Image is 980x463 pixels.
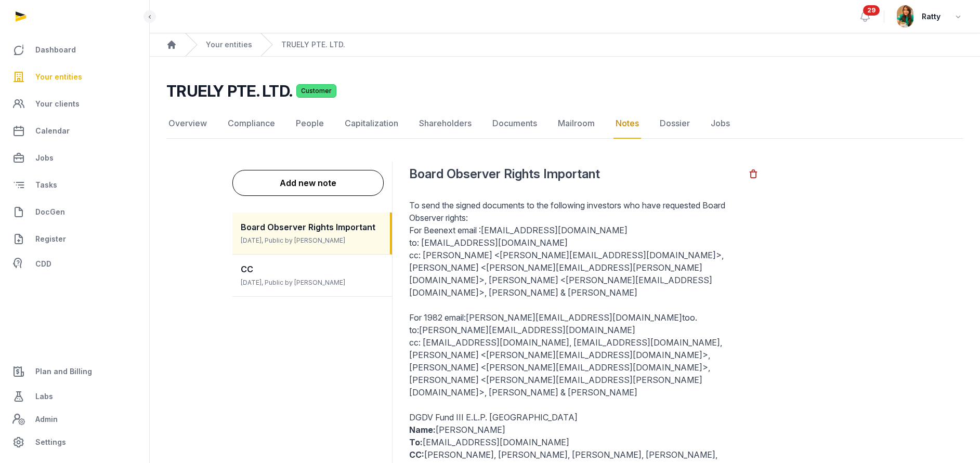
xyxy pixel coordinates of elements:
a: Overview [166,109,209,139]
a: Compliance [226,109,277,139]
span: Ratty [922,10,940,23]
a: Settings [8,430,141,455]
a: Jobs [8,145,141,170]
a: Your entities [206,39,252,50]
a: Labs [8,384,141,409]
a: Register [8,227,141,252]
span: [DATE], Public by [PERSON_NAME] [241,279,345,286]
a: People [294,109,326,139]
strong: CC: [409,449,424,460]
a: Tasks [8,173,141,197]
a: TRUELY PTE. LTD. [281,39,345,50]
a: Documents [490,109,539,139]
a: Your entities [8,64,141,89]
span: Board Observer Rights Important [241,222,375,232]
button: Add new note [232,170,384,196]
a: Dossier [658,109,692,139]
span: Labs [35,390,53,403]
span: Your clients [35,98,80,110]
a: Your clients [8,91,141,116]
span: Admin [35,413,58,426]
span: CC [241,264,253,274]
a: [PERSON_NAME][EMAIL_ADDRESS][DOMAIN_NAME] [419,325,635,335]
a: CDD [8,254,141,274]
a: Notes [613,109,641,139]
span: Customer [296,84,336,98]
nav: Tabs [166,109,963,139]
strong: To: [409,437,423,447]
p: To send the signed documents to the following investors who have requested Board Observer rights: [409,199,759,224]
span: Plan and Billing [35,365,92,378]
a: Capitalization [343,109,400,139]
span: DocGen [35,206,65,218]
img: avatar [897,5,913,28]
span: 29 [863,5,880,16]
strong: Name: [409,425,436,435]
a: Dashboard [8,37,141,62]
a: Shareholders [417,109,474,139]
span: Register [35,233,66,245]
h2: Board Observer Rights Important [409,166,748,182]
a: Plan and Billing [8,359,141,384]
span: Dashboard [35,44,76,56]
span: CDD [35,258,51,270]
span: [DATE], Public by [PERSON_NAME] [241,236,345,244]
span: Your entities [35,71,82,83]
span: Calendar [35,125,70,137]
a: DocGen [8,200,141,224]
span: Settings [35,436,66,448]
a: Jobs [709,109,732,139]
a: Admin [8,409,141,430]
span: Tasks [35,179,57,191]
a: Mailroom [556,109,597,139]
p: [EMAIL_ADDRESS][DOMAIN_NAME] [409,436,759,448]
p: [PERSON_NAME] [409,424,759,436]
p: For 1982 email: too. to: cc: [EMAIL_ADDRESS][DOMAIN_NAME], [EMAIL_ADDRESS][DOMAIN_NAME], [PERSON_... [409,311,759,399]
p: For Beenext email : to: [EMAIL_ADDRESS][DOMAIN_NAME] cc: [PERSON_NAME] <[PERSON_NAME][EMAIL_ADDRE... [409,224,759,311]
span: Jobs [35,152,54,164]
a: [EMAIL_ADDRESS][DOMAIN_NAME] [481,225,628,235]
p: DGDV Fund III E.L.P. [GEOGRAPHIC_DATA] [409,411,759,424]
h2: TRUELY PTE. LTD. [166,82,292,100]
nav: Breadcrumb [150,33,980,57]
a: [PERSON_NAME][EMAIL_ADDRESS][DOMAIN_NAME] [466,312,682,323]
a: Calendar [8,118,141,143]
